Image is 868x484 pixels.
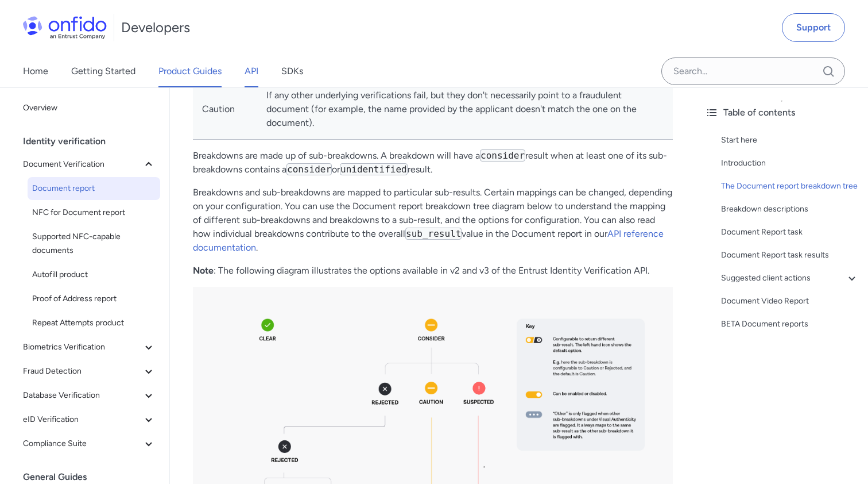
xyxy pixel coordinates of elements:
[32,292,156,306] span: Proof of Address report
[257,79,673,140] td: If any other underlying verifications fail, but they don't necessarily point to a fraudulent docu...
[721,133,859,147] a: Start here
[18,153,160,176] button: Document Verification
[193,265,214,276] strong: Note
[32,230,156,258] span: Supported NFC-capable documents
[23,364,142,378] span: Fraud Detection
[23,413,142,427] span: eID Verification
[28,201,160,224] a: NFC for Document report
[32,316,156,330] span: Repeat Attempts product
[158,55,222,87] a: Product Guides
[32,206,156,220] span: NFC for Document report
[23,389,142,402] span: Database Verification
[193,79,257,140] td: Caution
[18,432,160,455] button: Compliance Suite
[193,264,673,278] p: : The following diagram illustrates the options available in v2 and v3 of the Entrust Identity Ve...
[721,225,859,239] a: Document Report task
[23,158,142,171] span: Document Verification
[28,312,160,335] a: Repeat Attempts product
[28,287,160,310] a: Proof of Address report
[286,163,332,175] code: consider
[405,228,462,240] code: sub_result
[193,149,673,176] p: Breakdowns are made up of sub-breakdowns. A breakdown will have a result when at least one of its...
[23,55,48,87] a: Home
[23,130,165,153] div: Identity verification
[193,186,673,255] p: Breakdowns and sub-breakdowns are mapped to particular sub-results. Certain mappings can be chang...
[28,225,160,262] a: Supported NFC-capable documents
[18,360,160,383] button: Fraud Detection
[23,437,142,451] span: Compliance Suite
[23,101,156,115] span: Overview
[721,179,859,193] a: The Document report breakdown tree
[782,13,845,42] a: Support
[18,408,160,431] button: eID Verification
[721,248,859,262] a: Document Report task results
[23,340,142,354] span: Biometrics Verification
[480,149,525,162] code: consider
[32,268,156,282] span: Autofill product
[32,182,156,195] span: Document report
[18,384,160,407] button: Database Verification
[18,97,160,120] a: Overview
[121,18,190,37] h1: Developers
[721,202,859,216] a: Breakdown descriptions
[661,57,845,85] input: Onfido search input field
[23,16,107,39] img: Onfido Logo
[721,271,859,285] a: Suggested client actions
[705,106,859,120] div: Table of contents
[721,317,859,331] a: BETA Document reports
[340,163,408,175] code: unidentified
[18,336,160,359] button: Biometrics Verification
[721,294,859,308] a: Document Video Report
[28,263,160,286] a: Autofill product
[721,156,859,170] a: Introduction
[245,55,258,87] a: API
[281,55,303,87] a: SDKs
[193,228,664,253] a: API reference documentation
[28,177,160,200] a: Document report
[71,55,135,87] a: Getting Started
